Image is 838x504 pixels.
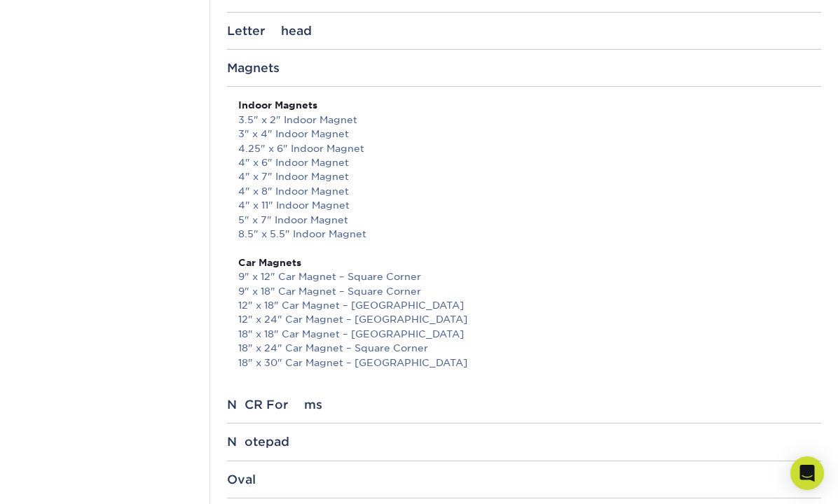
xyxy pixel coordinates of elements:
[238,114,357,125] a: 3.5" x 2" Indoor Magnet
[227,398,821,412] div: NCR Forms
[238,157,349,168] a: 4" x 6" Indoor Magnet
[238,300,464,311] a: 12" x 18" Car Magnet – [GEOGRAPHIC_DATA]
[238,214,348,225] a: 5" x 7" Indoor Magnet
[238,314,467,325] a: 12" x 24" Car Magnet – [GEOGRAPHIC_DATA]
[238,99,317,111] strong: Indoor Magnets
[238,171,349,182] a: 4" x 7" Indoor Magnet
[227,472,821,486] div: Oval
[238,128,349,139] a: 3" x 4" Indoor Magnet
[227,61,821,75] div: Magnets
[238,143,364,154] a: 4.25" x 6" Indoor Magnet
[227,435,821,449] div: Notepad
[238,199,350,211] a: 4" x 11" Indoor Magnet
[238,185,349,197] a: 4" x 8" Indoor Magnet
[238,286,421,297] a: 9" x 18" Car Magnet – Square Corner
[238,342,428,353] a: 18" x 24" Car Magnet – Square Corner
[238,257,301,268] strong: Car Magnets
[238,228,366,239] a: 8.5" x 5.5" Indoor Magnet
[227,24,821,38] div: Letterhead
[790,456,824,490] div: Open Intercom Messenger
[4,461,119,499] iframe: Google Customer Reviews
[238,271,421,282] a: 9" x 12" Car Magnet – Square Corner
[238,328,464,339] a: 18" x 18" Car Magnet – [GEOGRAPHIC_DATA]
[238,357,467,368] a: 18" x 30" Car Magnet – [GEOGRAPHIC_DATA]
